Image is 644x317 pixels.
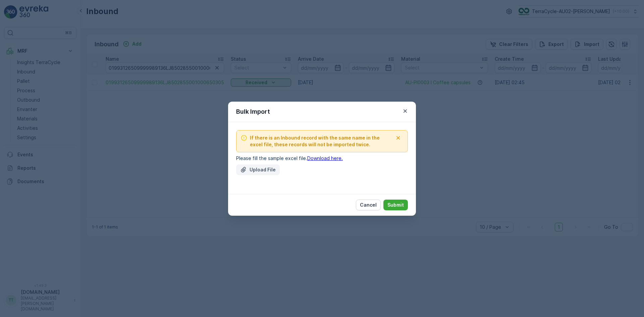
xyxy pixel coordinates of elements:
[236,155,408,162] p: Please fill the sample excel file.
[383,200,408,210] button: Submit
[236,107,270,116] p: Bulk Import
[356,200,381,210] button: Cancel
[250,135,393,148] span: If there is an Inbound record with the same name in the excel file, these records will not be imp...
[307,155,343,161] a: Download here.
[250,166,276,173] p: Upload File
[387,202,404,208] p: Submit
[360,202,377,208] p: Cancel
[236,164,280,175] button: Upload File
